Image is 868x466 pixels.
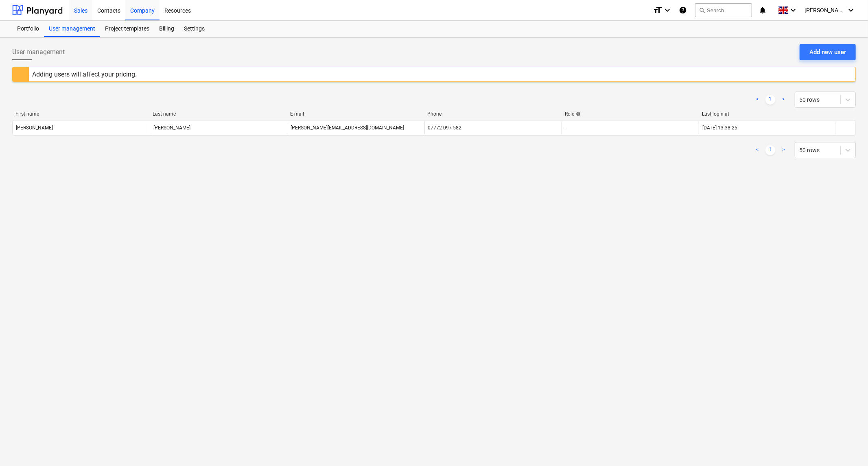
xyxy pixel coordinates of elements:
div: 07772 097 582 [428,125,462,131]
i: notifications [759,5,767,15]
a: Page 1 is your current page [765,145,775,155]
span: - [565,125,566,131]
i: keyboard_arrow_down [846,5,856,15]
div: [PERSON_NAME][EMAIL_ADDRESS][DOMAIN_NAME] [291,125,404,131]
a: Page 1 is your current page [765,95,775,105]
span: search [699,7,705,13]
i: Knowledge base [679,5,687,15]
span: User management [12,47,65,57]
a: Settings [179,21,210,37]
div: Phone [428,111,559,117]
i: keyboard_arrow_down [788,5,798,15]
a: Portfolio [12,21,44,37]
div: E-mail [290,111,421,117]
div: Adding users will affect your pricing. [32,70,137,78]
i: format_size [653,5,662,15]
div: Role [565,111,696,117]
button: Add new user [800,44,856,60]
div: Last login at [702,111,833,117]
i: keyboard_arrow_down [662,5,672,15]
a: Billing [154,21,179,37]
div: First name [15,111,146,117]
span: [PERSON_NAME] [805,7,845,13]
a: Previous page [752,95,762,105]
a: Previous page [752,145,762,155]
div: [DATE] 13:38:25 [702,125,737,131]
button: Search [695,3,752,17]
a: Next page [778,145,788,155]
div: [PERSON_NAME] [16,125,53,131]
div: [PERSON_NAME] [153,125,190,131]
a: User management [44,21,100,37]
a: Next page [778,95,788,105]
div: Add new user [809,47,846,57]
span: help [574,112,581,116]
div: Last name [153,111,284,117]
a: Project templates [100,21,154,37]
